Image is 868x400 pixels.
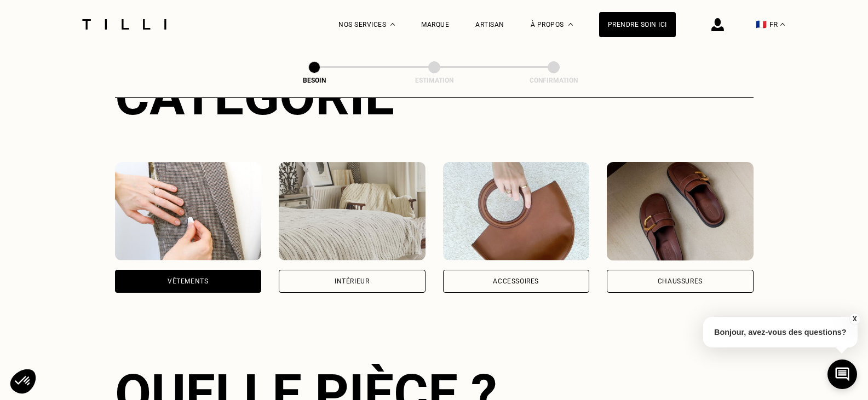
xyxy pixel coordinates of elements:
[599,12,676,37] a: Prendre soin ici
[493,278,539,285] div: Accessoires
[756,19,767,30] span: 🇫🇷
[780,23,785,26] img: menu déroulant
[421,21,449,28] a: Marque
[260,77,369,84] div: Besoin
[499,77,608,84] div: Confirmation
[475,21,504,28] a: Artisan
[279,162,426,260] img: Intérieur
[849,313,860,325] button: X
[607,162,754,260] img: Chaussures
[168,278,208,285] div: Vêtements
[711,18,724,31] img: icône connexion
[390,23,395,26] img: Menu déroulant
[443,162,590,260] img: Accessoires
[703,317,858,347] p: Bonjour, avez-vous des questions?
[335,278,369,285] div: Intérieur
[658,278,703,285] div: Chaussures
[78,19,170,30] img: Logo du service de couturière Tilli
[380,77,489,84] div: Estimation
[115,162,262,260] img: Vêtements
[568,23,573,26] img: Menu déroulant à propos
